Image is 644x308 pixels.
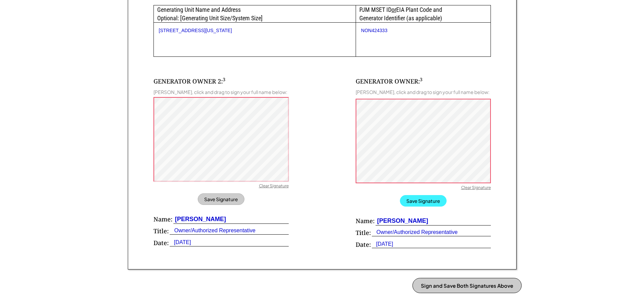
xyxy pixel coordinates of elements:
div: Generating Unit Name and Address Optional: [Generating Unit Size/System Size] [154,5,356,22]
div: PJM MSET ID EIA Plant Code and Generator Identifier (as applicable) [356,5,490,22]
div: [PERSON_NAME] [376,217,428,225]
div: Owner/Authorized Representative [372,229,458,236]
button: Sign and Save Both Signatures Above [412,278,522,293]
div: Name: [356,217,375,225]
sup: 3 [420,76,423,82]
div: NON424333 [361,28,485,33]
div: [DATE] [170,239,191,246]
u: or [391,6,396,13]
div: [PERSON_NAME] [173,215,226,223]
div: Title: [153,227,169,235]
div: Owner/Authorized Representative [170,227,256,234]
div: GENERATOR OWNER: [356,77,423,86]
button: Save Signature [400,195,447,207]
div: GENERATOR OWNER 2: [153,77,225,86]
div: Date: [153,239,169,247]
div: Clear Signature [461,185,491,192]
button: Save Signature [198,193,244,205]
sup: 3 [223,76,225,82]
div: [PERSON_NAME], click and drag to sign your full name below: [153,89,287,95]
div: [DATE] [372,240,393,248]
div: Title: [356,229,371,237]
div: Date: [356,240,371,249]
div: Name: [153,215,172,223]
div: Clear Signature [259,183,289,190]
div: [PERSON_NAME], click and drag to sign your full name below: [356,89,490,95]
div: [STREET_ADDRESS][US_STATE] [159,28,351,33]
